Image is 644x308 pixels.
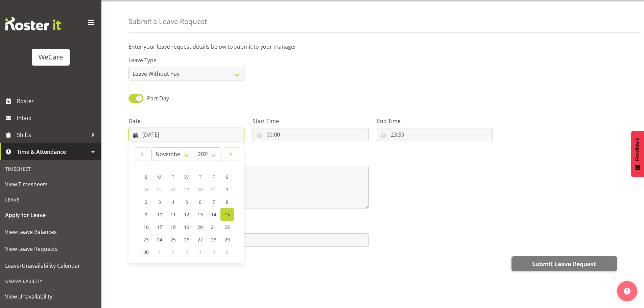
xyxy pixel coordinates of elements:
span: 10 [157,211,162,218]
a: 16 [139,221,153,233]
button: Feedback - Show survey [631,131,644,177]
span: 12 [184,211,189,218]
a: 26 [180,233,193,246]
span: 13 [197,211,203,218]
span: 26 [184,236,189,243]
span: 30 [143,249,149,255]
a: 23 [139,233,153,246]
span: 16 [143,224,149,230]
span: W [184,174,189,180]
span: 27 [197,236,203,243]
div: WeCare [39,52,63,62]
input: Click to select... [128,128,244,141]
a: 25 [166,233,180,246]
span: 9 [145,211,147,218]
label: Leave Type [128,56,244,64]
span: 17 [157,224,162,230]
p: Enter your leave request details below to submit to your manager [128,43,617,51]
a: 13 [193,208,207,221]
a: 8 [220,196,234,208]
span: 28 [211,236,216,243]
a: 28 [207,233,220,246]
span: 2 [145,199,147,205]
a: 7 [207,196,220,208]
span: Roster [17,96,98,106]
span: View Leave Balances [5,227,96,237]
a: 10 [153,208,166,221]
a: Leave/Unavailability Calendar [2,257,100,274]
span: 11 [170,211,176,218]
span: 5 [212,249,215,255]
a: 21 [207,221,220,233]
a: 2 [139,196,153,208]
span: 18 [170,224,176,230]
span: 4 [172,199,174,205]
span: 20 [197,224,203,230]
a: 12 [180,208,193,221]
span: 21 [211,224,216,230]
label: Date [128,117,244,125]
a: View Timesheets [2,176,100,193]
span: S [226,174,229,180]
span: 5 [185,199,188,205]
input: Click to select... [377,128,493,141]
span: 8 [226,199,229,205]
a: View Unavailability [2,288,100,305]
a: 24 [153,233,166,246]
a: Apply for Leave [2,207,100,223]
span: 29 [224,236,230,243]
div: Timesheet [2,162,100,176]
a: 19 [180,221,193,233]
a: 11 [166,208,180,221]
span: 22 [224,224,230,230]
span: 14 [211,211,216,218]
span: View Timesheets [5,179,96,189]
span: 15 [224,211,230,218]
span: 6 [226,249,229,255]
label: Message* [128,155,369,163]
span: 7 [212,199,215,205]
a: 1 [220,183,234,196]
span: 28 [170,186,176,193]
span: Feedback [635,138,641,161]
span: 3 [185,249,188,255]
span: 19 [184,224,189,230]
button: Submit Leave Request [511,256,617,271]
span: S [145,174,147,180]
span: Submit Leave Request [532,259,596,268]
label: Attachment [128,222,369,231]
h4: Submit a Leave Request [128,18,207,25]
span: View Leave Requests [5,244,96,254]
span: 26 [143,186,149,193]
span: 23 [143,236,149,243]
span: 1 [226,186,229,193]
span: 2 [172,249,174,255]
span: 31 [211,186,216,193]
span: Time & Attendance [17,147,88,157]
span: 29 [184,186,189,193]
img: help-xxl-2.png [624,288,630,294]
div: Unavailability [2,274,100,288]
a: 29 [220,233,234,246]
span: Shifts [17,130,88,140]
span: 4 [199,249,201,255]
img: Rosterit website logo [5,17,61,30]
span: 6 [199,199,201,205]
label: Start Time [253,117,368,125]
a: 4 [166,196,180,208]
input: Click to select... [253,128,368,141]
a: 15 [220,208,234,221]
a: 9 [139,208,153,221]
span: T [172,174,174,180]
a: 30 [139,246,153,258]
a: 20 [193,221,207,233]
span: 30 [197,186,203,193]
label: End Time [377,117,493,125]
span: 25 [170,236,176,243]
a: 18 [166,221,180,233]
span: 1 [158,249,161,255]
a: 3 [153,196,166,208]
span: Part Day [147,95,169,102]
span: Leave/Unavailability Calendar [5,261,96,271]
a: 6 [193,196,207,208]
